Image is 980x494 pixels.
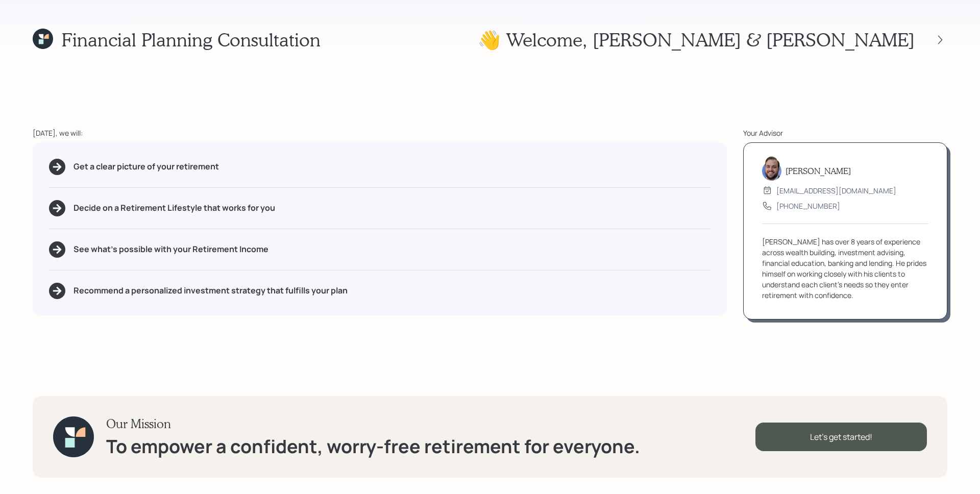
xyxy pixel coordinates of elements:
[106,435,640,457] h1: To empower a confident, worry-free retirement for everyone.
[73,162,219,171] h5: Get a clear picture of your retirement
[762,156,781,181] img: james-distasi-headshot.png
[73,244,268,254] h5: See what's possible with your Retirement Income
[755,423,927,451] div: Let's get started!
[786,166,851,176] h5: [PERSON_NAME]
[743,128,947,138] div: Your Advisor
[106,416,640,431] h3: Our Mission
[762,236,928,301] div: [PERSON_NAME] has over 8 years of experience across wealth building, investment advising, financi...
[73,286,348,295] h5: Recommend a personalized investment strategy that fulfills your plan
[61,29,321,51] h1: Financial Planning Consultation
[73,203,275,213] h5: Decide on a Retirement Lifestyle that works for you
[478,29,915,51] h1: 👋 Welcome , [PERSON_NAME] & [PERSON_NAME]
[33,128,727,138] div: [DATE], we will:
[776,185,896,196] div: [EMAIL_ADDRESS][DOMAIN_NAME]
[776,201,840,211] div: [PHONE_NUMBER]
